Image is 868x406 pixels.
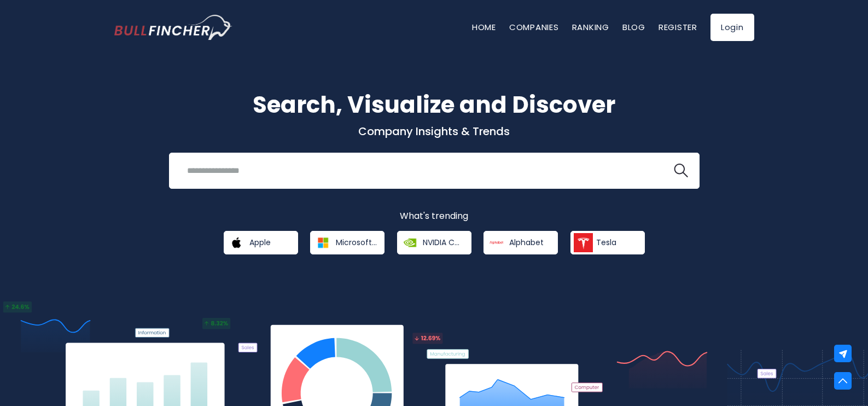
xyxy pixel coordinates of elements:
[114,15,232,40] a: Go to homepage
[114,15,232,40] img: Bullfincher logo
[310,231,385,254] a: Microsoft Corporation
[114,211,754,222] p: What's trending
[674,164,688,178] img: search icon
[397,231,471,254] a: NVIDIA Corporation
[710,14,754,41] a: Login
[596,237,616,247] span: Tesla
[483,231,558,254] a: Alphabet
[622,21,645,33] a: Blog
[509,237,544,247] span: Alphabet
[472,21,496,33] a: Home
[570,231,645,254] a: Tesla
[336,237,377,247] span: Microsoft Corporation
[423,237,464,247] span: NVIDIA Corporation
[114,88,754,122] h1: Search, Visualize and Discover
[114,124,754,138] p: Company Insights & Trends
[572,21,609,33] a: Ranking
[509,21,559,33] a: Companies
[659,21,697,33] a: Register
[224,231,298,254] a: Apple
[249,237,271,247] span: Apple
